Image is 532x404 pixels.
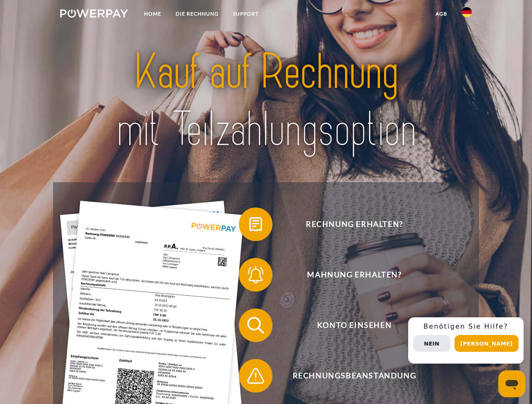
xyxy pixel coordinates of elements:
a: Home [137,6,168,21]
span: Rechnung erhalten? [251,207,457,241]
img: de [462,7,472,17]
button: Konto einsehen [239,308,458,342]
button: Mahnung erhalten? [239,258,458,292]
img: qb_bill.svg [245,214,266,235]
a: agb [428,6,454,21]
a: SUPPORT [226,6,266,21]
span: Rechnungsbeanstandung [251,359,457,393]
img: qb_warning.svg [245,365,266,386]
h3: Benötigen Sie Hilfe? [413,322,519,331]
span: Mahnung erhalten? [251,258,457,292]
button: Rechnung erhalten? [239,207,458,241]
iframe: Schaltfläche zum Öffnen des Messaging-Fensters [498,370,525,397]
button: Rechnungsbeanstandung [239,359,458,393]
div: Schnellhilfe [408,317,524,364]
img: title-powerpay_de.svg [80,40,452,161]
a: DIE RECHNUNG [168,6,226,21]
img: logo-powerpay-white.svg [60,9,128,18]
img: qb_search.svg [245,315,266,336]
span: Konto einsehen [251,308,457,342]
button: Nein [413,335,450,352]
img: qb_bell.svg [245,264,266,285]
button: [PERSON_NAME] [454,335,519,352]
